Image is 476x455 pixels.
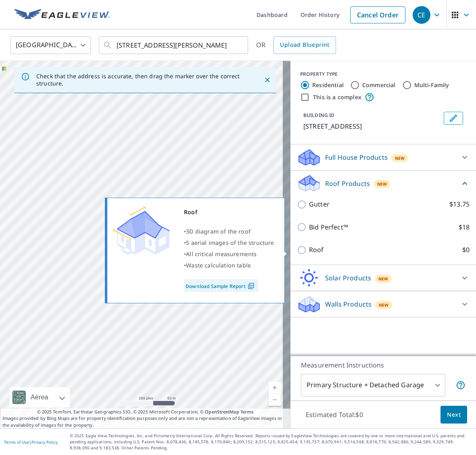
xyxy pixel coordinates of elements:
[301,374,445,397] div: Primary Structure + Detached Garage
[256,36,336,54] div: OR
[456,380,466,390] span: Your report will include the primary structure and a detached garage if one exists.
[184,207,274,218] div: Roof
[186,261,251,269] span: Waste calculation table
[350,6,405,23] a: Cancel Order
[379,302,389,308] span: New
[377,181,387,187] span: New
[297,268,470,288] div: Solar ProductsNew
[297,294,470,314] div: Walls ProductsNew
[28,387,51,407] div: Aérea
[297,148,470,167] div: Full House ProductsNew
[297,174,470,193] div: Roof ProductsNew
[414,81,449,89] label: Multi-Family
[300,71,466,78] div: PROPERTY TYPE
[31,439,58,445] a: Privacy Policy
[184,279,258,292] a: Download Sample Report
[269,394,281,406] a: Nivel actual 17, alejar
[312,81,344,89] label: Residential
[462,245,470,255] p: $0
[325,299,372,309] p: Walls Products
[303,112,334,119] p: BUILDING ID
[117,34,232,56] input: Search by address or latitude-longitude
[113,207,170,255] img: Premium
[269,382,281,394] a: Nivel actual 17, ampliar
[413,6,430,24] div: CE
[303,121,441,131] p: [STREET_ADDRESS]
[36,73,249,87] p: Check that the address is accurate, then drag the marker over the correct structure.
[325,152,388,162] p: Full House Products
[299,406,370,424] p: Estimated Total: $0
[313,93,361,101] label: This is a complex
[447,410,461,420] span: Next
[70,433,472,451] p: © 2025 Eagle View Technologies, Inc. and Pictometry International Corp. All Rights Reserved. Repo...
[459,222,470,232] p: $18
[309,199,330,209] p: Gutter
[240,409,254,415] a: Terms
[246,282,257,290] img: Pdf Icon
[441,406,467,424] button: Next
[325,179,370,188] p: Roof Products
[186,239,274,246] span: 5 aerial images of the structure
[309,245,324,255] p: Roof
[186,227,251,235] span: 3D diagram of the roof
[15,9,110,21] img: EV Logo
[362,81,396,89] label: Commercial
[184,226,274,237] div: •
[184,248,274,260] div: •
[4,440,58,445] p: |
[184,237,274,248] div: •
[205,409,239,415] a: OpenStreetMap
[10,34,91,56] div: [GEOGRAPHIC_DATA]
[444,112,463,125] button: Edit building 1
[37,409,254,415] span: © 2025 TomTom, Earthstar Geographics SIO, © 2025 Microsoft Corporation, ©
[309,222,348,232] p: Bid Perfect™
[378,276,388,282] span: New
[280,40,329,50] span: Upload Blueprint
[273,36,336,54] a: Upload Blueprint
[449,199,470,209] p: $13.75
[186,250,257,258] span: All critical measurements
[325,273,371,283] p: Solar Products
[4,439,29,445] a: Terms of Use
[301,360,466,370] p: Measurement Instructions
[395,155,405,161] span: New
[262,75,273,85] button: Close
[10,387,70,407] div: Aérea
[184,260,274,271] div: •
